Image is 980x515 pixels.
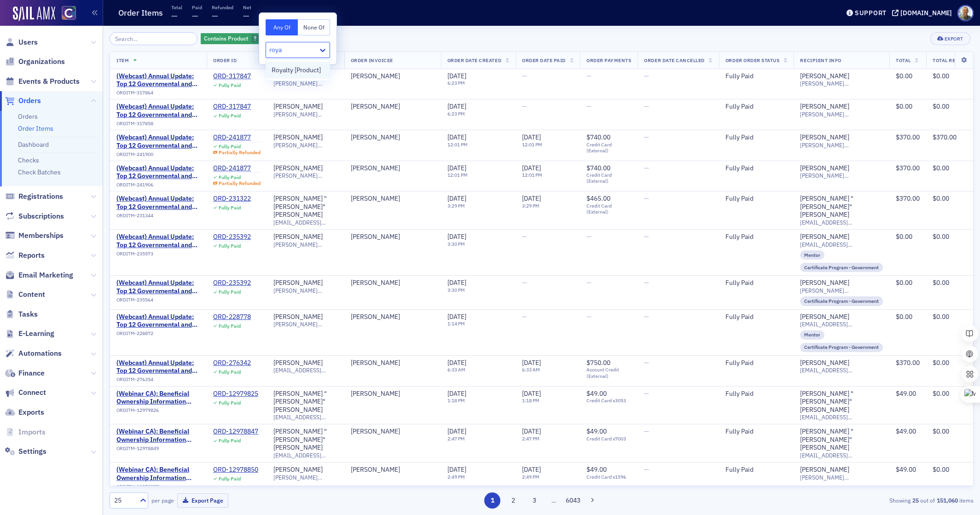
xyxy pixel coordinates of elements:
span: [PERSON_NAME][EMAIL_ADDRESS][DOMAIN_NAME] [800,287,883,294]
button: 1 [484,492,500,509]
a: [PERSON_NAME] [351,428,400,436]
a: ORD-241877 [213,133,261,142]
a: Orders [18,112,38,121]
span: Subscriptions [18,211,64,221]
span: Orders [18,96,41,106]
a: ORD-231322 [213,195,251,203]
div: [DOMAIN_NAME] [900,9,952,17]
a: Check Batches [18,168,61,176]
a: [PERSON_NAME] [351,233,400,241]
span: Imports [18,427,46,437]
div: [PERSON_NAME] [273,279,323,287]
button: 2 [505,492,522,509]
a: Tasks [5,309,38,319]
span: Memberships [18,231,64,241]
span: $0.00 [933,278,949,287]
span: [DATE] [447,232,466,241]
a: [PERSON_NAME] [800,313,849,321]
span: ORDITM-241900 [116,151,153,157]
span: Users [18,37,38,47]
span: — [644,194,649,203]
a: (Webinar CA): Beneficial Ownership Information (BOI) Update and Discussion with CAMICO [116,390,200,406]
span: — [586,278,591,287]
a: (Webcast) Annual Update: Top 12 Governmental and Not-for-Profit Accounting and Auditing Issues Fa... [116,313,200,329]
div: [PERSON_NAME] [800,359,849,367]
a: Events & Products [5,76,80,87]
span: Total Refunded [933,57,975,64]
div: [PERSON_NAME] [800,103,849,111]
a: E-Learning [5,329,54,339]
p: Total [171,4,182,11]
time: 3:30 PM [447,287,465,293]
div: [PERSON_NAME] [800,133,849,142]
p: Refunded [212,4,233,11]
span: $465.00 [586,194,610,203]
span: Royalty [Product] [272,65,321,75]
div: [PERSON_NAME] [351,466,400,474]
span: $740.00 [586,164,610,172]
span: — [522,232,527,241]
span: — [644,278,649,287]
span: [EMAIL_ADDRESS][DOMAIN_NAME] [273,219,338,226]
a: Connect [5,388,46,398]
div: ORD-228778 [213,313,251,321]
div: Mentor [800,250,824,260]
div: [PERSON_NAME] [351,313,400,321]
div: Fully Paid [725,279,788,287]
span: — [586,102,591,110]
a: Finance [5,368,45,378]
div: [PERSON_NAME] [800,466,849,474]
div: [PERSON_NAME] [351,133,400,142]
span: [DATE] [447,278,466,287]
div: ORD-235392 [213,279,251,287]
a: Order Items [18,124,53,133]
span: — [644,133,649,141]
span: — [171,11,178,21]
span: Content [18,289,45,300]
div: [PERSON_NAME] [273,313,323,321]
span: Events & Products [18,76,80,87]
a: (Webinar CA): Beneficial Ownership Information (BOI) Update and Discussion with CAMICO [116,428,200,444]
a: (Webcast) Annual Update: Top 12 Governmental and Not-for-Profit Accounting and Auditing Issues Fa... [116,103,200,119]
a: [PERSON_NAME] [351,72,400,81]
div: ORD-276342 [213,359,251,367]
a: [PERSON_NAME] [800,164,849,173]
a: SailAMX [13,6,55,21]
span: — [586,72,591,80]
span: [PERSON_NAME][EMAIL_ADDRESS][PERSON_NAME][DOMAIN_NAME] [800,142,883,149]
a: (Webcast) Annual Update: Top 12 Governmental and Not-for-Profit Accounting and Auditing Issues Fa... [116,72,200,88]
div: Fully Paid [219,113,241,119]
span: — [192,11,198,21]
span: Order Payments [586,57,631,64]
a: [PERSON_NAME] "[PERSON_NAME]" [PERSON_NAME] [273,428,338,452]
div: [PERSON_NAME] [351,164,400,173]
h1: Order Items [118,7,163,18]
a: [PERSON_NAME] [273,466,323,474]
span: [PERSON_NAME][EMAIL_ADDRESS][PERSON_NAME][DOMAIN_NAME] [273,142,338,149]
span: [DATE] [447,72,466,80]
span: Connect [18,388,46,398]
time: 6:23 PM [447,110,465,117]
span: Organizations [18,57,65,67]
span: Order Date Created [447,57,501,64]
button: 6043 [565,492,581,509]
a: ORD-12978847 [213,428,258,436]
span: [PERSON_NAME][EMAIL_ADDRESS][DOMAIN_NAME] [273,80,338,87]
a: [PERSON_NAME] "[PERSON_NAME]" [PERSON_NAME] [273,195,338,219]
span: Janice McWilliams [351,279,435,287]
span: (Webcast) Annual Update: Top 12 Governmental and Not-for-Profit Accounting and Auditing Issues Fa... [116,133,200,150]
span: Item [116,57,129,64]
div: ORD-12979825 [213,390,258,398]
a: (Webinar CA): Beneficial Ownership Information (BOI) Update and Discussion with CAMICO [116,466,200,482]
a: [PERSON_NAME] [273,133,323,142]
button: Export Page [177,493,228,508]
span: Janice McWilliams [351,233,435,241]
a: ORD-317847 [213,72,251,81]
